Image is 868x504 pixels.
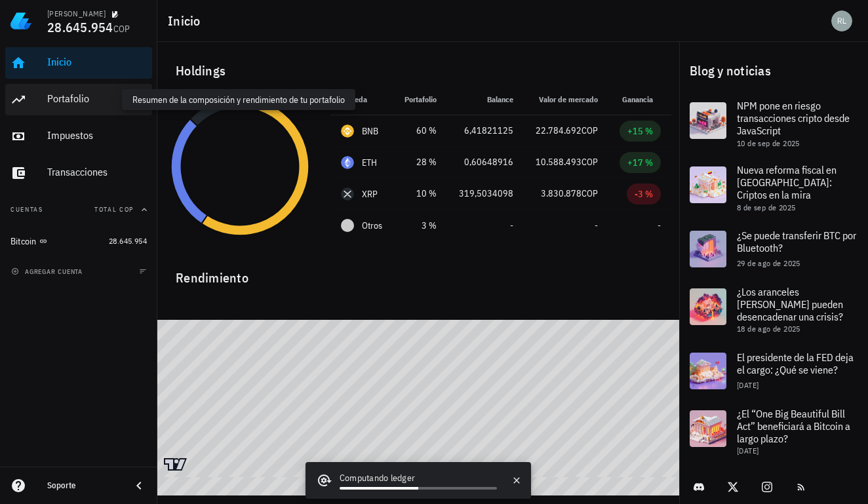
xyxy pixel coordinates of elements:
[536,125,582,136] span: 22.784.692
[737,285,843,323] span: ¿Los aranceles [PERSON_NAME] pueden desencadenar una crisis?
[737,99,850,137] span: NPM pone en riesgo transacciones cripto desde JavaScript
[622,94,661,104] span: Ganancia
[113,23,130,35] span: COP
[541,187,582,199] span: 3.830.878
[47,92,147,105] div: Portafolio
[47,166,147,178] div: Transacciones
[458,124,513,138] div: 6,41821125
[737,407,850,445] span: ¿El “One Big Beautiful Bill Act” beneficiará a Bitcoin a largo plazo?
[109,236,147,246] span: 28.645.954
[47,9,106,19] div: [PERSON_NAME]
[10,10,31,31] img: LedgiFi
[404,219,437,233] div: 3 %
[536,156,582,168] span: 10.588.493
[737,138,800,148] span: 10 de sep de 2025
[658,220,661,231] span: -
[582,125,598,136] span: COP
[165,257,671,288] div: Rendimiento
[5,47,152,79] a: Inicio
[404,187,437,201] div: 10 %
[627,156,653,169] div: +17 %
[94,205,134,214] span: Total COP
[679,278,868,342] a: ¿Los aranceles [PERSON_NAME] pueden desencadenar una crisis? 18 de ago de 2025
[47,129,147,142] div: Impuestos
[458,155,513,169] div: 0,60648916
[737,163,837,201] span: Nueva reforma fiscal en [GEOGRAPHIC_DATA]: Criptos en la mira
[14,267,83,276] span: agregar cuenta
[595,220,598,231] span: -
[831,10,852,31] div: avatar
[737,203,795,212] span: 8 de sep de 2025
[404,155,437,169] div: 28 %
[679,220,868,278] a: ¿Se puede transferir BTC por Bluetooth? 29 de ago de 2025
[737,380,759,390] span: [DATE]
[737,258,800,268] span: 29 de ago de 2025
[737,229,856,254] span: ¿Se puede transferir BTC por Bluetooth?
[165,50,671,92] div: Holdings
[164,458,187,471] a: Charting by TradingView
[10,236,37,247] div: Bitcoin
[5,121,152,152] a: Impuestos
[679,400,868,464] a: ¿El “One Big Beautiful Bill Act” beneficiará a Bitcoin a largo plazo? [DATE]
[524,84,608,115] th: Valor de mercado
[510,220,513,231] span: -
[8,265,89,278] button: agregar cuenta
[47,480,121,491] div: Soporte
[627,125,653,138] div: +15 %
[737,324,800,334] span: 18 de ago de 2025
[5,194,152,225] button: CuentasTotal COP
[737,351,854,376] span: El presidente de la FED deja el cargo: ¿Qué se viene?
[582,187,598,199] span: COP
[5,84,152,115] a: Portafolio
[47,56,147,68] div: Inicio
[582,156,598,168] span: COP
[393,84,447,115] th: Portafolio
[340,471,497,487] div: Computando ledger
[404,124,437,138] div: 60 %
[5,225,152,257] a: Bitcoin 28.645.954
[362,219,382,233] span: Otros
[458,187,513,201] div: 319,5034098
[341,125,354,138] div: BNB-icon
[635,187,653,201] div: -3 %
[5,157,152,189] a: Transacciones
[679,92,868,156] a: NPM pone en riesgo transacciones cripto desde JavaScript 10 de sep de 2025
[362,187,378,201] div: XRP
[362,125,379,138] div: BNB
[679,156,868,220] a: Nueva reforma fiscal en [GEOGRAPHIC_DATA]: Criptos en la mira 8 de sep de 2025
[47,18,113,36] span: 28.645.954
[168,10,206,31] h1: Inicio
[362,156,378,169] div: ETH
[737,446,759,456] span: [DATE]
[341,187,354,201] div: XRP-icon
[341,156,354,169] div: ETH-icon
[679,342,868,400] a: El presidente de la FED deja el cargo: ¿Qué se viene? [DATE]
[679,50,868,92] div: Blog y noticias
[447,84,524,115] th: Balance
[330,84,393,115] th: Moneda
